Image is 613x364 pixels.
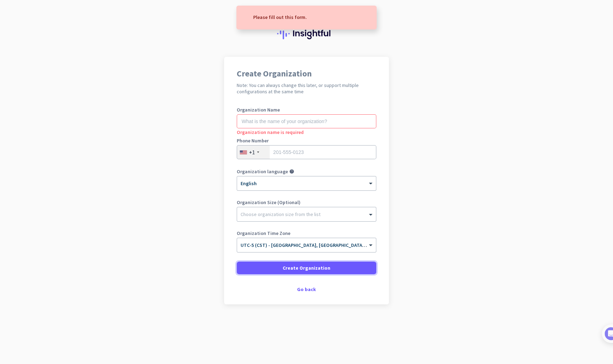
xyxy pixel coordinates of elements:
[237,287,376,292] div: Go back
[237,82,376,95] h2: Note: You can always change this later, or support multiple configurations at the same time
[249,149,255,156] div: +1
[237,69,376,78] h1: Create Organization
[237,262,376,274] button: Create Organization
[289,169,294,174] i: help
[237,231,376,236] label: Organization Time Zone
[237,200,376,205] label: Organization Size (Optional)
[237,129,304,135] span: Organization name is required
[237,114,376,128] input: What is the name of your organization?
[237,138,376,143] label: Phone Number
[237,145,376,159] input: 201-555-0123
[277,28,336,39] img: Insightful
[237,107,376,112] label: Organization Name
[253,13,307,20] p: Please fill out this form.
[237,169,288,174] label: Organization language
[283,264,330,271] span: Create Organization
